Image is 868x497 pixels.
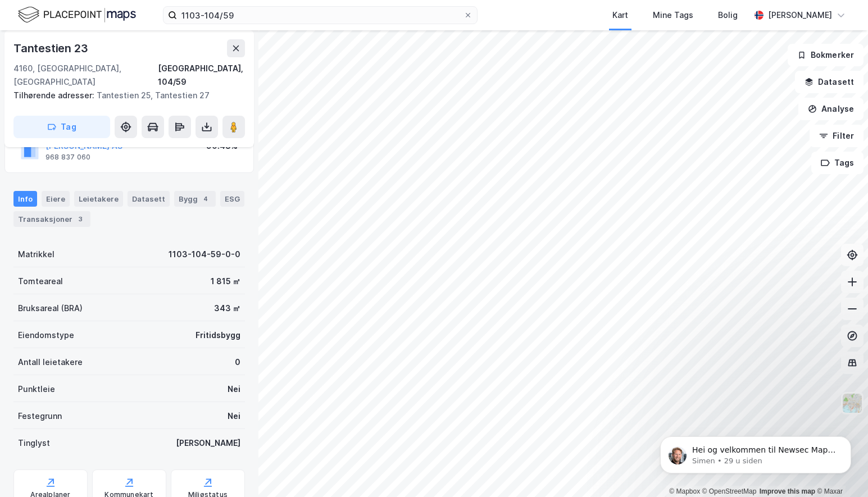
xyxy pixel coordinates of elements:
div: Antall leietakere [18,355,83,369]
input: Søk på adresse, matrikkel, gårdeiere, leietakere eller personer [177,7,463,24]
div: Eiere [42,191,70,207]
img: Z [842,393,863,414]
button: Datasett [795,71,864,93]
div: Tomteareal [18,275,63,288]
div: 343 ㎡ [214,302,240,315]
span: Tilhørende adresser: [13,90,97,100]
div: Mine Tags [653,8,693,22]
div: Tantestien 23 [13,39,90,57]
button: Tag [13,116,110,138]
div: Transaksjoner [13,211,90,227]
div: Leietakere [74,191,123,207]
div: [PERSON_NAME] [176,436,240,450]
div: Datasett [128,191,170,207]
a: Improve this map [760,487,815,495]
div: Tantestien 25, Tantestien 27 [13,89,236,102]
img: logo.f888ab2527a4732fd821a326f86c7f29.svg [18,5,136,25]
div: [GEOGRAPHIC_DATA], 104/59 [158,62,245,89]
div: Bruksareal (BRA) [18,302,83,315]
div: Nei [228,382,240,396]
a: Mapbox [669,487,700,495]
div: Punktleie [18,382,55,396]
div: 0 [235,355,240,369]
div: 1 815 ㎡ [211,275,240,288]
div: Eiendomstype [18,329,74,342]
button: Bokmerker [788,44,864,66]
div: ESG [220,191,244,207]
div: 3 [75,213,86,225]
div: Nei [228,409,240,423]
div: Fritidsbygg [196,329,240,342]
div: [PERSON_NAME] [768,8,832,22]
button: Analyse [798,98,864,120]
div: Kart [612,8,628,22]
div: Tinglyst [18,436,50,450]
div: Matrikkel [18,248,54,261]
div: 968 837 060 [46,153,90,162]
div: 1103-104-59-0-0 [169,248,240,261]
button: Filter [810,125,864,147]
div: 4160, [GEOGRAPHIC_DATA], [GEOGRAPHIC_DATA] [13,62,158,89]
a: OpenStreetMap [702,487,757,495]
button: Tags [811,152,864,174]
div: Bygg [174,191,216,207]
div: 4 [200,193,211,204]
iframe: Intercom notifications melding [643,413,868,491]
div: Festegrunn [18,409,62,423]
div: Bolig [718,8,738,22]
div: Info [13,191,37,207]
